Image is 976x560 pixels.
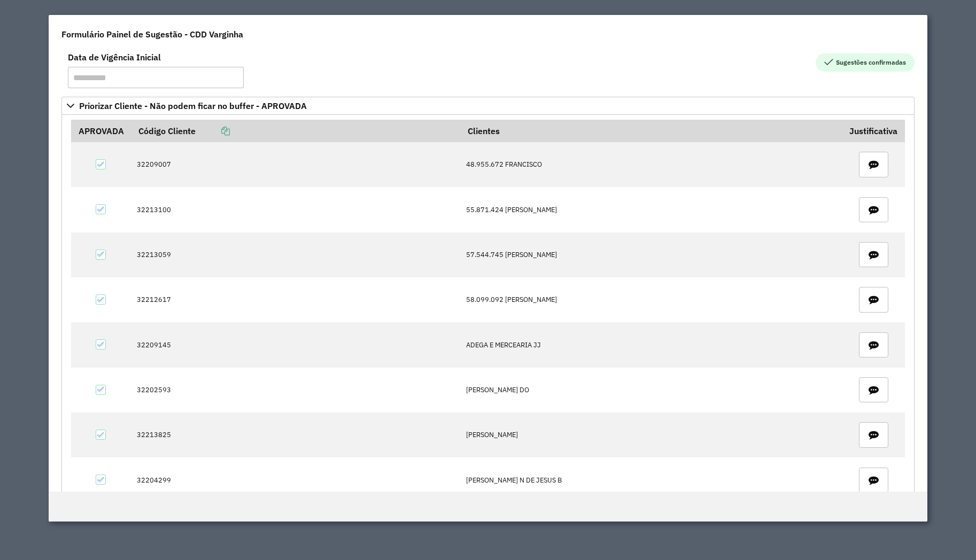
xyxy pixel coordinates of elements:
td: ADEGA E MERCEARIA JJ [461,322,842,367]
th: Justificativa [842,120,905,142]
td: [PERSON_NAME] [461,413,842,457]
td: 55.871.424 [PERSON_NAME] [461,187,842,232]
td: 32213100 [131,187,461,232]
th: Código Cliente [131,120,461,142]
span: Sugestões confirmadas [816,53,915,72]
span: Priorizar Cliente - Não podem ficar no buffer - APROVADA [79,102,307,110]
label: Data de Vigência Inicial [68,51,161,64]
td: 32204299 [131,457,461,502]
td: 48.955.672 FRANCISCO [461,142,842,187]
a: Priorizar Cliente - Não podem ficar no buffer - APROVADA [61,97,914,115]
td: 57.544.745 [PERSON_NAME] [461,232,842,277]
td: [PERSON_NAME] DO [461,368,842,413]
td: 32212617 [131,277,461,322]
td: 32209007 [131,142,461,187]
h4: Formulário Painel de Sugestão - CDD Varginha [61,28,243,41]
a: Copiar [196,126,230,136]
td: 58.099.092 [PERSON_NAME] [461,277,842,322]
td: 32209145 [131,322,461,367]
td: 32202593 [131,368,461,413]
td: 32213059 [131,232,461,277]
th: Clientes [461,120,842,142]
td: 32213825 [131,413,461,457]
td: [PERSON_NAME] N DE JESUS B [461,457,842,502]
th: APROVADA [71,120,131,142]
